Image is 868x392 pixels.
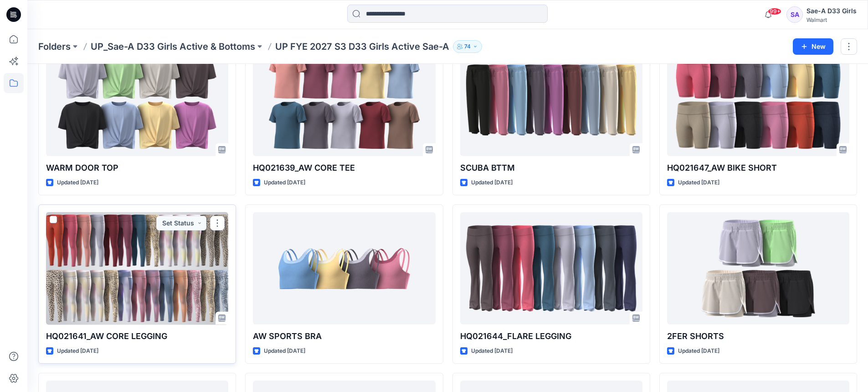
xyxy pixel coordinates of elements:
a: UP_Sae-A D33 Girls Active & Bottoms [91,40,255,53]
p: WARM DOOR TOP [46,162,228,174]
p: Updated [DATE] [678,178,719,188]
p: HQ021644_FLARE LEGGING [460,330,642,343]
a: AW SPORTS BRA [253,212,435,325]
p: HQ021641_AW CORE LEGGING [46,330,228,343]
p: HQ021647_AW BIKE SHORT [667,162,849,174]
p: Updated [DATE] [471,178,513,188]
a: HQ021639_AW CORE TEE [253,43,435,156]
p: AW SPORTS BRA [253,330,435,343]
div: Sae-A D33 Girls [806,5,857,16]
p: Updated [DATE] [57,346,98,356]
a: WARM DOOR TOP [46,43,228,156]
p: SCUBA BTTM [460,162,642,174]
button: 74 [453,40,482,53]
a: 2FER SHORTS [667,212,849,325]
p: Updated [DATE] [264,178,305,188]
p: Updated [DATE] [678,346,719,356]
a: SCUBA BTTM [460,43,642,156]
p: HQ021639_AW CORE TEE [253,162,435,174]
p: Updated [DATE] [471,346,513,356]
p: Updated [DATE] [264,346,305,356]
a: Folders [38,40,71,53]
span: 99+ [768,8,781,15]
div: Walmart [806,16,857,23]
a: HQ021644_FLARE LEGGING [460,212,642,325]
p: UP FYE 2027 S3 D33 Girls Active Sae-A [275,40,449,53]
div: SA [786,6,803,23]
p: 74 [464,42,471,52]
a: HQ021647_AW BIKE SHORT [667,43,849,156]
p: Updated [DATE] [57,178,98,188]
button: New [793,38,833,55]
p: 2FER SHORTS [667,330,849,343]
a: HQ021641_AW CORE LEGGING [46,212,228,325]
